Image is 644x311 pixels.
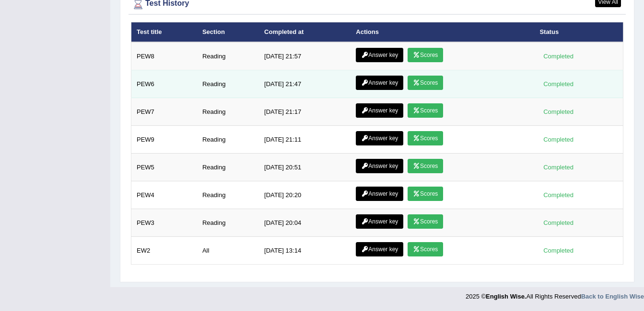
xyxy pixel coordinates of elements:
div: Completed [539,79,577,89]
a: Scores [408,214,443,229]
td: [DATE] 21:17 [259,98,351,126]
a: Scores [408,48,443,62]
td: PEW5 [131,154,197,181]
div: Completed [539,245,577,255]
a: Scores [408,159,443,173]
a: Answer key [356,214,403,229]
a: Scores [408,187,443,201]
a: Answer key [356,242,403,256]
td: Reading [197,70,259,98]
div: Completed [539,107,577,117]
a: Scores [408,131,443,145]
td: PEW3 [131,209,197,237]
th: Status [534,22,623,42]
a: Scores [408,76,443,90]
a: Back to English Wise [581,293,644,300]
a: Scores [408,242,443,256]
div: Completed [539,134,577,144]
td: All [197,237,259,265]
td: Reading [197,98,259,126]
td: PEW7 [131,98,197,126]
td: Reading [197,42,259,70]
a: Answer key [356,159,403,173]
td: [DATE] 13:14 [259,237,351,265]
td: PEW6 [131,70,197,98]
td: PEW4 [131,181,197,209]
div: Completed [539,190,577,200]
th: Completed at [259,22,351,42]
td: Reading [197,209,259,237]
div: Completed [539,162,577,172]
strong: English Wise. [486,293,526,300]
a: Answer key [356,48,403,62]
div: 2025 © All Rights Reserved [466,287,644,301]
td: [DATE] 21:11 [259,126,351,154]
a: Answer key [356,103,403,118]
td: Reading [197,154,259,181]
td: [DATE] 20:20 [259,181,351,209]
td: [DATE] 21:47 [259,70,351,98]
td: Reading [197,126,259,154]
a: Scores [408,103,443,118]
th: Actions [351,22,534,42]
th: Test title [131,22,197,42]
td: [DATE] 21:57 [259,42,351,70]
td: Reading [197,181,259,209]
a: Answer key [356,76,403,90]
a: Answer key [356,131,403,145]
td: [DATE] 20:04 [259,209,351,237]
th: Section [197,22,259,42]
td: [DATE] 20:51 [259,154,351,181]
div: Completed [539,218,577,228]
td: PEW9 [131,126,197,154]
a: Answer key [356,187,403,201]
div: Completed [539,51,577,61]
td: PEW8 [131,42,197,70]
td: EW2 [131,237,197,265]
